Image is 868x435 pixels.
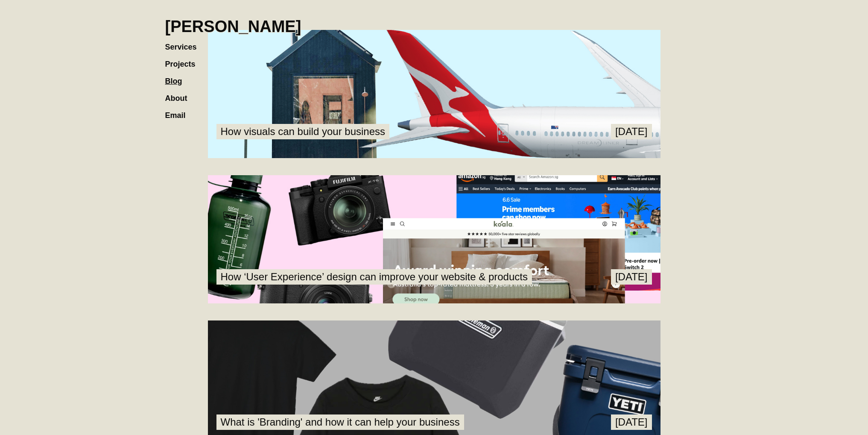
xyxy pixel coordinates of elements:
[165,17,301,36] h1: [PERSON_NAME]
[165,34,205,51] a: Services
[165,85,196,103] a: About
[165,51,204,68] a: Projects
[165,68,191,85] a: Blog
[165,9,301,36] a: home
[165,103,194,120] a: Email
